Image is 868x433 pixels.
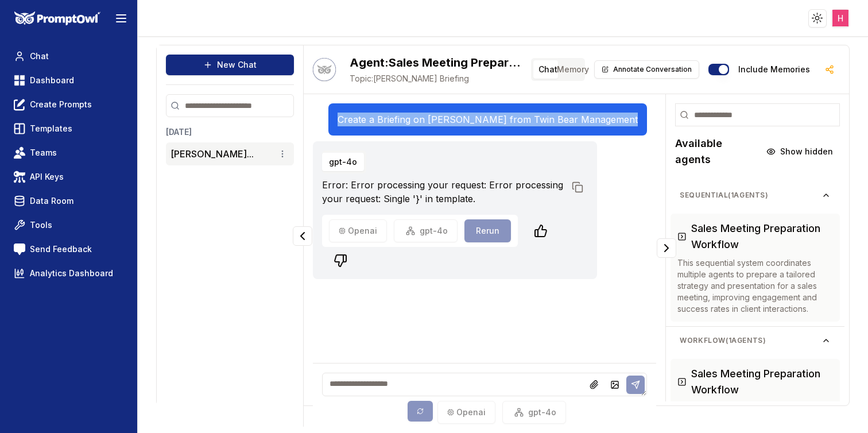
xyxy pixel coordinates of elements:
[30,51,49,62] span: Chat
[9,70,128,91] a: Dashboard
[680,336,821,345] span: workflow ( 1 agents)
[30,75,74,86] span: Dashboard
[313,58,336,81] img: Bot
[671,186,840,204] button: sequential(1agents)
[350,55,522,71] h2: Sales Meeting Preparation Workflow
[338,113,638,126] p: Create a Briefing on [PERSON_NAME] from Twin Bear Management
[322,153,364,171] button: gpt-4o
[780,146,833,157] span: Show hidden
[691,221,833,253] h3: Sales Meeting Preparation Workflow
[594,60,699,79] button: Annotate Conversation
[557,64,589,75] span: Memory
[9,118,128,139] a: Templates
[832,10,849,26] img: ACg8ocJJXoBNX9W-FjmgwSseULRJykJmqCZYzqgfQpEi3YodQgNtRg=s96-c
[680,191,821,200] span: sequential ( 1 agents)
[30,147,57,158] span: Teams
[9,239,128,260] a: Send Feedback
[657,238,676,258] button: Collapse panel
[30,123,72,134] span: Templates
[322,178,565,206] p: Error: Error processing your request: Error processing your request: Single '}' in template.
[166,126,294,138] h3: [DATE]
[30,268,113,279] span: Analytics Dashboard
[9,263,128,284] a: Analytics Dashboard
[9,167,128,187] a: API Keys
[9,94,128,115] a: Create Prompts
[166,55,294,75] button: New Chat
[30,99,92,110] span: Create Prompts
[14,11,100,26] img: PromptOwl
[9,46,128,67] a: Chat
[759,142,840,161] button: Show hidden
[30,219,52,231] span: Tools
[350,73,522,84] span: Tiffany Clark Briefing
[313,58,336,81] button: Talk with Hootie
[30,243,92,255] span: Send Feedback
[9,215,128,235] a: Tools
[9,191,128,211] a: Data Room
[671,331,840,350] button: workflow(1agents)
[30,195,73,207] span: Data Room
[691,366,833,398] h3: Sales Meeting Preparation Workflow
[738,65,810,74] label: Include memories in the messages below
[708,64,729,75] button: Include memories in the messages below
[14,243,25,255] img: feedback
[538,64,557,75] span: Chat
[30,171,64,183] span: API Keys
[9,142,128,163] a: Teams
[170,147,254,161] button: [PERSON_NAME]...
[293,226,312,246] button: Collapse panel
[276,147,289,161] button: Conversation options
[677,257,833,315] p: This sequential system coordinates multiple agents to prepare a tailored strategy and presentatio...
[675,136,759,168] h2: Available agents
